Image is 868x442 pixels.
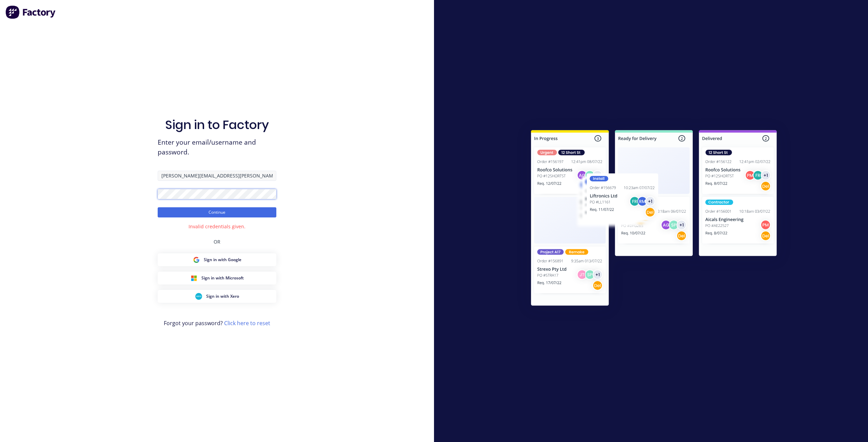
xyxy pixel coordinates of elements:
[189,223,245,230] div: Invalid credentials given.
[195,293,202,300] img: Xero Sign in
[224,319,270,327] a: Click here to reset
[164,319,270,327] span: Forgot your password?
[193,256,200,263] img: Google Sign in
[158,253,276,266] button: Google Sign inSign in with Google
[158,207,276,217] button: Continue
[158,290,276,303] button: Xero Sign inSign in with Xero
[165,118,269,132] h1: Sign in to Factory
[214,230,220,253] div: OR
[204,257,241,263] span: Sign in with Google
[158,171,276,181] input: Email/Username
[201,275,244,281] span: Sign in with Microsoft
[158,272,276,285] button: Microsoft Sign inSign in with Microsoft
[191,275,197,281] img: Microsoft Sign in
[206,293,239,299] span: Sign in with Xero
[5,5,56,19] img: Factory
[158,138,276,157] span: Enter your email/username and password.
[516,117,792,322] img: Sign in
